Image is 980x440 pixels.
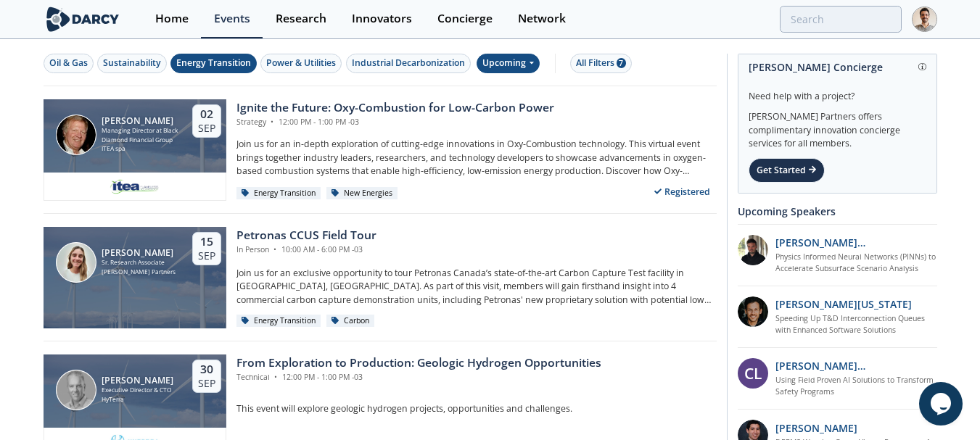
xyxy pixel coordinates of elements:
div: Oil & Gas [49,57,88,70]
span: 7 [617,58,626,68]
div: Petronas CCUS Field Tour [236,227,376,244]
div: All Filters [576,57,626,70]
div: Upcoming [477,54,540,73]
a: Speeding Up T&D Interconnection Queues with Enhanced Software Solutions [775,313,937,336]
img: Mora Fernández Jurado [56,242,96,283]
img: Avon McIntyre [56,370,96,410]
div: Industrial Decarbonization [352,57,465,70]
span: • [271,244,279,254]
span: • [268,117,276,127]
div: New Energies [326,187,398,200]
img: Profile [912,7,937,32]
div: Carbon [326,315,375,328]
input: Advanced Search [780,6,902,33]
a: Patrick Imeson [PERSON_NAME] Managing Director at Black Diamond Financial Group ITEA spa 02 Sep I... [44,99,717,201]
div: Sustainability [103,57,161,70]
div: Power & Utilities [266,57,336,70]
div: Registered [648,183,717,201]
a: Mora Fernández Jurado [PERSON_NAME] Sr. Research Associate [PERSON_NAME] Partners 15 Sep Petronas... [44,227,717,328]
div: In Person 10:00 AM - 6:00 PM -03 [236,244,376,256]
div: 02 [198,107,215,122]
p: [PERSON_NAME][US_STATE] [775,296,912,312]
div: Sep [198,377,215,390]
button: Energy Transition [170,54,257,73]
button: Sustainability [97,54,167,73]
img: information.svg [918,63,926,71]
div: Ignite the Future: Oxy-Combustion for Low-Carbon Power [236,99,554,117]
div: Concierge [437,13,493,25]
p: [PERSON_NAME] [775,420,857,436]
div: [PERSON_NAME] Concierge [749,54,926,80]
div: Sep [198,122,215,135]
button: Industrial Decarbonization [346,54,471,73]
div: 15 [198,235,215,249]
div: [PERSON_NAME] [102,375,173,386]
div: Energy Transition [176,57,251,70]
div: Innovators [352,13,412,25]
a: Using Field Proven AI Solutions to Transform Safety Programs [775,375,937,398]
p: This event will explore geologic hydrogen projects, opportunities and challenges. [236,402,717,415]
button: Oil & Gas [44,54,94,73]
div: Managing Director at Black Diamond Financial Group [102,126,179,144]
div: [PERSON_NAME] Partners offers complimentary innovation concierge services for all members. [749,103,926,151]
img: 1b183925-147f-4a47-82c9-16eeeed5003c [738,296,768,327]
p: [PERSON_NAME] [PERSON_NAME] [775,235,937,250]
iframe: chat widget [919,382,965,426]
div: Sep [198,249,215,262]
div: Get Started [749,158,825,183]
div: CL [738,358,768,389]
div: [PERSON_NAME] [102,116,179,126]
span: • [272,372,280,382]
p: Join us for an in-depth exploration of cutting-edge innovations in Oxy-Combustion technology. Thi... [236,138,717,178]
img: 20112e9a-1f67-404a-878c-a26f1c79f5da [738,235,768,265]
a: Physics Informed Neural Networks (PINNs) to Accelerate Subsurface Scenario Analysis [775,252,937,275]
div: Technical 12:00 PM - 1:00 PM -03 [236,372,601,383]
div: Executive Director & CTO [102,386,173,395]
div: Energy Transition [236,187,321,200]
img: logo-wide.svg [44,7,123,32]
button: Power & Utilities [260,54,342,73]
p: [PERSON_NAME][MEDICAL_DATA] [775,358,937,373]
div: HyTerra [102,395,173,404]
div: Network [518,13,566,25]
div: Strategy 12:00 PM - 1:00 PM -03 [236,117,554,128]
div: Upcoming Speakers [738,199,937,224]
div: From Exploration to Production: Geologic Hydrogen Opportunities [236,354,601,372]
div: ITEA spa [102,144,179,154]
div: Research [276,13,326,25]
div: Home [155,13,189,25]
div: [PERSON_NAME] Partners [102,267,176,277]
div: Need help with a project? [749,80,926,103]
button: All Filters 7 [570,54,632,73]
p: Join us for an exclusive opportunity to tour Petronas Canada’s state-of-the-art Carbon Capture Te... [236,267,717,307]
div: Energy Transition [236,315,321,328]
div: Sr. Research Associate [102,258,176,267]
img: Patrick Imeson [56,115,96,155]
div: 30 [198,362,215,377]
div: [PERSON_NAME] [102,248,176,258]
img: e2203200-5b7a-4eed-a60e-128142053302 [110,178,160,195]
div: Events [214,13,250,25]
